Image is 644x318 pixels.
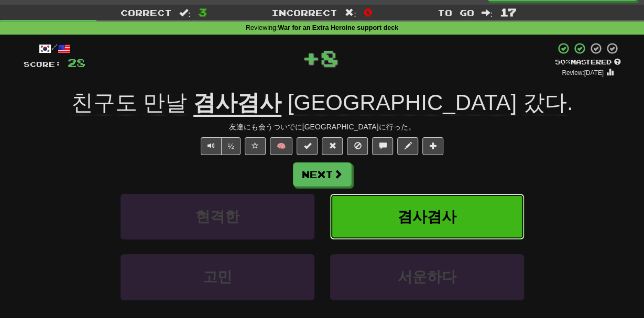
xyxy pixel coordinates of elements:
[398,269,456,285] span: 서운하다
[121,254,314,300] button: 고민
[121,194,314,239] button: 현격한
[330,254,524,300] button: 서운하다
[302,42,320,73] span: +
[364,6,373,18] span: 0
[195,209,239,225] span: 현격한
[221,137,241,155] button: ½
[24,122,621,132] div: 友達にも会うついでに[GEOGRAPHIC_DATA]に行った。
[293,162,352,187] button: Next
[555,58,621,67] div: Mastered
[481,8,493,17] span: :
[523,90,567,115] span: 갔다
[297,137,318,155] button: Set this sentence to 100% Mastered (alt+m)
[322,137,343,155] button: Reset to 0% Mastered (alt+r)
[198,6,207,18] span: 3
[397,137,418,155] button: Edit sentence (alt+d)
[71,90,137,115] span: 친구도
[288,90,517,115] span: [GEOGRAPHIC_DATA]
[24,42,85,55] div: /
[320,45,339,71] span: 8
[398,209,456,225] span: 겸사겸사
[330,194,524,239] button: 겸사겸사
[555,58,571,66] span: 50 %
[271,7,337,18] span: Incorrect
[437,7,474,18] span: To go
[347,137,368,155] button: Ignore sentence (alt+i)
[201,137,222,155] button: Play sentence audio (ctl+space)
[372,137,393,155] button: Discuss sentence (alt+u)
[278,24,398,31] strong: War for an Extra Heroine support deck
[562,69,604,76] small: Review: [DATE]
[143,90,187,115] span: 만날
[199,137,241,155] div: Text-to-speech controls
[500,6,517,18] span: 17
[179,8,191,17] span: :
[24,60,61,69] span: Score:
[203,269,232,285] span: 고민
[68,56,85,69] span: 28
[422,137,443,155] button: Add to collection (alt+a)
[281,90,573,115] span: .
[121,7,172,18] span: Correct
[193,90,281,117] u: 겸사겸사
[245,137,266,155] button: Favorite sentence (alt+f)
[270,137,292,155] button: 🧠
[345,8,356,17] span: :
